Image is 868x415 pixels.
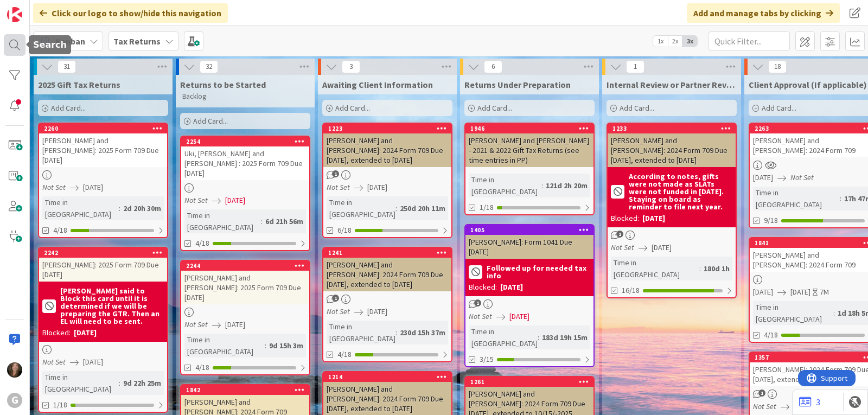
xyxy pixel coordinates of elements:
div: 2254 [186,138,309,145]
div: Uki, [PERSON_NAME] and [PERSON_NAME] : 2025 Form 709 Due [DATE] [181,146,309,180]
div: 1223 [328,125,451,132]
div: 2242 [44,249,167,257]
div: [PERSON_NAME]: 2025 Form 709 Due [DATE] [39,258,167,282]
div: Time in [GEOGRAPHIC_DATA] [753,187,840,210]
div: 1241[PERSON_NAME] and [PERSON_NAME]: 2024 Form 709 Due [DATE], extended to [DATE] [323,248,451,291]
span: 1 [332,170,339,177]
span: : [119,377,120,389]
div: 1241 [328,249,451,257]
span: 1 [332,295,339,302]
div: 9d 22h 25m [120,377,164,389]
span: Returns Under Preparation [464,79,571,90]
span: Kanban [55,35,85,48]
div: 7M [820,286,829,298]
a: 3 [799,395,820,408]
div: [PERSON_NAME] and [PERSON_NAME]: 2025 Form 709 Due [DATE] [181,271,309,304]
span: Support [23,2,49,15]
span: [DATE] [83,356,103,368]
i: Not Set [327,182,350,192]
div: Blocked: [42,327,71,339]
div: 1233 [612,125,736,132]
div: Time in [GEOGRAPHIC_DATA] [327,321,395,344]
div: 2244 [186,262,309,270]
div: Time in [GEOGRAPHIC_DATA] [469,174,541,197]
i: Not Set [184,320,208,329]
div: G [7,393,22,408]
div: [PERSON_NAME] and [PERSON_NAME]: 2025 Form 709 Due [DATE] [39,133,167,167]
span: [DATE] [753,286,773,298]
div: [PERSON_NAME] and [PERSON_NAME]: 2024 Form 709 Due [DATE], extended to [DATE] [323,133,451,167]
span: 1 [474,299,481,307]
div: [DATE] [74,327,97,339]
div: 1214 [328,373,451,381]
div: 2244 [181,261,309,271]
span: 2025 Gift Tax Returns [38,79,120,90]
i: Not Set [790,173,814,182]
span: 4/18 [764,329,778,341]
i: Not Set [327,307,350,316]
b: Followed up for needed tax info [487,264,590,279]
b: [PERSON_NAME] said to Block this card until it is determined if we will be preparing the GTR. The... [60,287,164,325]
span: Internal Review or Partner Review [607,79,737,90]
span: : [395,327,397,339]
span: 1/18 [53,399,67,411]
div: 1223 [323,124,451,133]
div: Time in [GEOGRAPHIC_DATA] [327,196,395,220]
div: 1946 [470,125,593,132]
div: 2254 [181,137,309,146]
span: : [395,202,397,214]
div: 2d 20h 30m [120,202,164,214]
span: 31 [58,60,76,73]
span: 9/18 [764,215,778,226]
span: [DATE] [83,182,103,193]
div: 183d 19h 15m [539,331,590,343]
div: Time in [GEOGRAPHIC_DATA] [42,371,119,395]
div: 1261 [465,377,593,387]
span: Add Card... [477,103,512,113]
div: 6d 21h 56m [263,215,306,227]
i: Not Set [42,357,66,367]
div: 2260 [39,124,167,133]
span: 4/18 [195,362,209,373]
div: Click our logo to show/hide this navigation [33,3,228,23]
div: 1405[PERSON_NAME]: Form 1041 Due [DATE] [465,225,593,259]
img: SB [7,362,22,378]
div: 1214 [323,372,451,382]
div: 1241 [323,248,451,258]
span: Returns to be Started [180,79,266,90]
span: Add Card... [620,103,654,113]
div: 9d 15h 3m [266,340,306,352]
span: 1x [653,36,668,47]
span: [DATE] [652,242,672,253]
div: 250d 20h 11m [397,202,448,214]
div: 1261 [470,378,593,386]
div: 2242[PERSON_NAME]: 2025 Form 709 Due [DATE] [39,248,167,282]
span: : [119,202,120,214]
div: [PERSON_NAME] and [PERSON_NAME]: 2024 Form 709 Due [DATE], extended to [DATE] [608,133,736,167]
span: : [699,263,701,274]
div: 1842 [186,386,309,394]
div: 121d 2h 20m [543,180,590,191]
span: [DATE] [225,195,245,206]
div: 2242 [39,248,167,258]
div: 2260 [44,125,167,132]
span: [DATE] [225,319,245,330]
i: Not Set [753,401,776,411]
div: [PERSON_NAME] and [PERSON_NAME]: 2024 Form 709 Due [DATE], extended to [DATE] [323,258,451,291]
div: 180d 1h [701,263,732,274]
div: Time in [GEOGRAPHIC_DATA] [469,325,538,349]
div: 1233[PERSON_NAME] and [PERSON_NAME]: 2024 Form 709 Due [DATE], extended to [DATE] [608,124,736,167]
span: 4/18 [195,238,209,249]
span: 3x [682,36,697,47]
div: 1946[PERSON_NAME] and [PERSON_NAME] - 2021 & 2022 Gift Tax Returns (see time entries in PP) [465,124,593,167]
div: 2254Uki, [PERSON_NAME] and [PERSON_NAME] : 2025 Form 709 Due [DATE] [181,137,309,180]
span: 6 [484,60,502,73]
span: 3 [342,60,360,73]
img: Visit kanbanzone.com [7,7,22,22]
div: Blocked: [469,282,497,293]
div: [PERSON_NAME]: Form 1041 Due [DATE] [465,235,593,259]
div: 1405 [465,225,593,235]
span: Add Card... [193,116,228,126]
div: Time in [GEOGRAPHIC_DATA] [611,257,699,280]
div: Add and manage tabs by clicking [687,3,840,23]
